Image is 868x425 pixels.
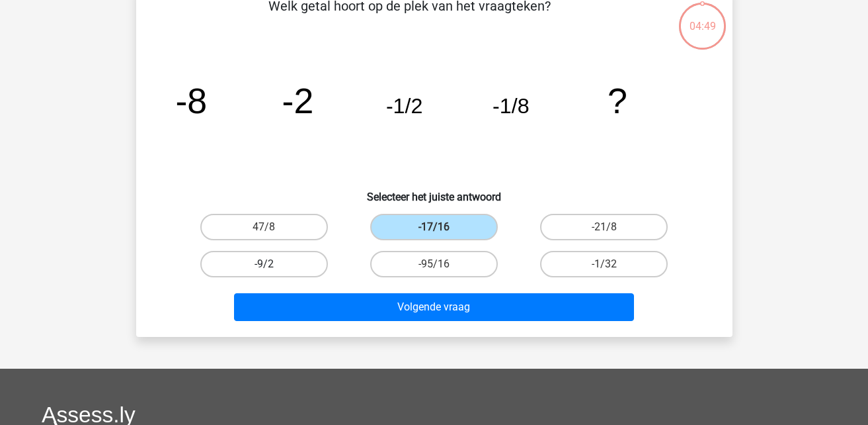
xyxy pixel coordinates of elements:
div: 04:49 [678,1,727,34]
tspan: -8 [175,81,207,120]
label: -1/32 [540,251,668,277]
tspan: ? [608,81,627,120]
label: 47/8 [200,214,328,240]
h6: Selecteer het juiste antwoord [157,180,711,203]
label: -21/8 [540,214,668,240]
tspan: -1/2 [385,94,422,118]
button: Volgende vraag [234,293,634,321]
label: -9/2 [200,251,328,277]
label: -17/16 [370,214,498,240]
tspan: -2 [282,81,313,120]
label: -95/16 [370,251,498,277]
tspan: -1/8 [493,94,530,118]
